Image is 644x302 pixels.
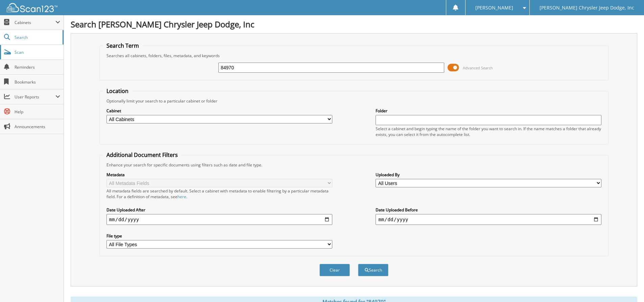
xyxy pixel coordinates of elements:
label: Date Uploaded Before [376,207,601,213]
span: [PERSON_NAME] Chrysler Jeep Dodge, Inc [540,6,634,10]
legend: Search Term [103,42,142,49]
iframe: Chat Widget [610,270,644,302]
label: Date Uploaded After [106,207,332,213]
input: end [376,214,601,225]
button: Search [358,264,388,276]
input: start [106,214,332,225]
span: Help [15,109,60,115]
label: Folder [376,108,601,114]
legend: Additional Document Filters [103,151,181,159]
label: File type [106,233,332,239]
a: here [177,194,186,200]
span: Search [15,34,59,40]
label: Cabinet [106,108,332,114]
label: Metadata [106,172,332,178]
img: scan123-logo-white.svg [7,3,57,12]
span: [PERSON_NAME] [475,6,513,10]
span: Cabinets [15,20,55,25]
span: Bookmarks [15,79,60,85]
span: Announcements [15,124,60,130]
div: Enhance your search for specific documents using filters such as date and file type. [103,162,605,168]
h1: Search [PERSON_NAME] Chrysler Jeep Dodge, Inc [71,19,637,30]
label: Uploaded By [376,172,601,178]
span: User Reports [15,94,55,100]
span: Advanced Search [463,65,493,70]
span: Scan [15,49,60,55]
span: Reminders [15,64,60,70]
div: Searches all cabinets, folders, files, metadata, and keywords [103,53,605,59]
div: All metadata fields are searched by default. Select a cabinet with metadata to enable filtering b... [106,188,332,200]
div: Optionally limit your search to a particular cabinet or folder [103,98,605,104]
legend: Location [103,87,132,95]
div: Select a cabinet and begin typing the name of the folder you want to search in. If the name match... [376,126,601,137]
button: Clear [319,264,350,276]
